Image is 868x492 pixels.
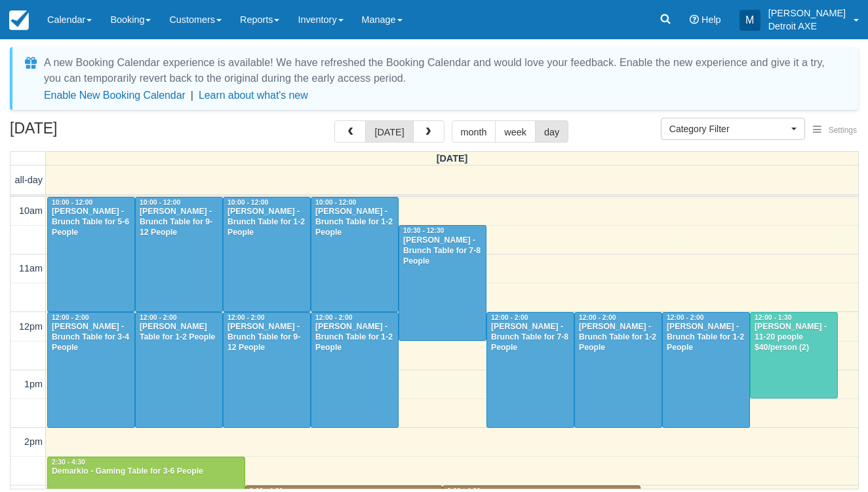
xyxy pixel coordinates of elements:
[805,121,865,140] button: Settings
[754,322,834,353] div: [PERSON_NAME] - 11-20 people $40/person (2)
[437,153,468,164] span: [DATE]
[829,126,857,135] span: Settings
[52,459,85,466] span: 2:30 - 4:30
[315,207,395,238] div: [PERSON_NAME] - Brunch Table for 1-2 People
[223,197,311,312] a: 10:00 - 12:00[PERSON_NAME] - Brunch Table for 1-2 People
[135,312,223,428] a: 12:00 - 2:00[PERSON_NAME] Table for 1-2 People
[135,197,223,312] a: 10:00 - 12:00[PERSON_NAME] - Brunch Table for 9-12 People
[315,314,353,321] span: 12:00 - 2:00
[690,15,699,24] i: Help
[662,312,750,428] a: 12:00 - 2:00[PERSON_NAME] - Brunch Table for 1-2 People
[315,322,395,353] div: [PERSON_NAME] - Brunch Table for 1-2 People
[19,205,43,216] span: 10am
[51,466,241,477] div: Demarkio - Gaming Table for 3-6 People
[52,199,92,206] span: 10:00 - 12:00
[574,312,662,428] a: 12:00 - 2:00[PERSON_NAME] - Brunch Table for 1-2 People
[755,314,792,321] span: 12:00 - 1:30
[140,199,180,206] span: 10:00 - 12:00
[51,207,131,238] div: [PERSON_NAME] - Brunch Table for 5-6 People
[19,321,43,332] span: 12pm
[495,120,536,143] button: week
[51,322,131,353] div: [PERSON_NAME] - Brunch Table for 3-4 People
[579,314,616,321] span: 12:00 - 2:00
[227,199,268,206] span: 10:00 - 12:00
[10,120,176,145] h2: [DATE]
[227,314,265,321] span: 12:00 - 2:00
[701,14,721,25] span: Help
[403,236,483,267] div: [PERSON_NAME] - Brunch Table for 7-8 People
[191,90,193,101] span: |
[768,20,846,33] p: Detroit AXE
[139,207,219,238] div: [PERSON_NAME] - Brunch Table for 9-12 People
[47,312,135,428] a: 12:00 - 2:00[PERSON_NAME] - Brunch Table for 3-4 People
[491,314,528,321] span: 12:00 - 2:00
[44,89,186,102] button: Enable New Booking Calendar
[535,120,568,143] button: day
[750,312,838,399] a: 12:00 - 1:30[PERSON_NAME] - 11-20 people $40/person (2)
[667,314,704,321] span: 12:00 - 2:00
[490,322,570,353] div: [PERSON_NAME] - Brunch Table for 7-8 People
[661,118,805,140] button: Category Filter
[768,7,846,20] p: [PERSON_NAME]
[19,263,43,273] span: 11am
[403,227,444,234] span: 10:30 - 12:30
[311,197,399,312] a: 10:00 - 12:00[PERSON_NAME] - Brunch Table for 1-2 People
[666,322,746,353] div: [PERSON_NAME] - Brunch Table for 1-2 People
[24,379,43,389] span: 1pm
[365,120,413,143] button: [DATE]
[311,312,399,428] a: 12:00 - 2:00[PERSON_NAME] - Brunch Table for 1-2 People
[139,322,219,343] div: [PERSON_NAME] Table for 1-2 People
[15,175,43,185] span: all-day
[486,312,574,428] a: 12:00 - 2:00[PERSON_NAME] - Brunch Table for 7-8 People
[199,90,308,101] a: Learn about what's new
[52,314,89,321] span: 12:00 - 2:00
[315,199,356,206] span: 10:00 - 12:00
[452,120,496,143] button: month
[24,436,43,447] span: 2pm
[740,10,760,31] div: M
[44,55,842,86] div: A new Booking Calendar experience is available! We have refreshed the Booking Calendar and would ...
[578,322,658,353] div: [PERSON_NAME] - Brunch Table for 1-2 People
[47,197,135,312] a: 10:00 - 12:00[PERSON_NAME] - Brunch Table for 5-6 People
[669,122,788,135] span: Category Filter
[227,207,307,238] div: [PERSON_NAME] - Brunch Table for 1-2 People
[399,225,486,341] a: 10:30 - 12:30[PERSON_NAME] - Brunch Table for 7-8 People
[223,312,311,428] a: 12:00 - 2:00[PERSON_NAME] - Brunch Table for 9-12 People
[227,322,307,353] div: [PERSON_NAME] - Brunch Table for 9-12 People
[9,10,29,30] img: checkfront-main-nav-mini-logo.png
[140,314,177,321] span: 12:00 - 2:00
